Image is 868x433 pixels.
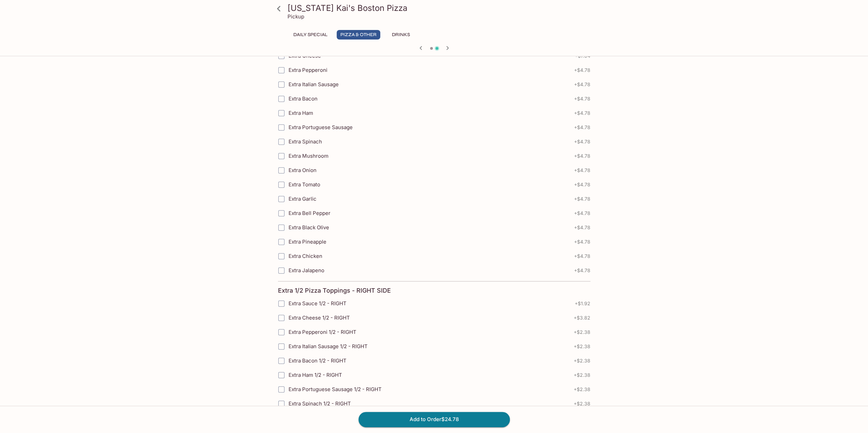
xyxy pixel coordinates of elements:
[289,81,339,88] span: Extra Italian Sausage
[574,253,590,259] span: + $4.78
[574,401,590,406] span: + $2.38
[289,153,328,159] span: Extra Mushroom
[290,30,331,40] button: Daily Special
[574,358,590,364] span: + $2.38
[289,343,368,350] span: Extra Italian Sausage 1/2 - RIGHT
[574,96,590,102] span: + $4.78
[358,412,510,427] button: Add to Order$24.78
[289,357,347,364] span: Extra Bacon 1/2 - RIGHT
[575,301,590,306] span: + $1.92
[289,372,342,378] span: Extra Ham 1/2 - RIGHT
[574,225,590,230] span: + $4.78
[574,168,590,173] span: + $4.78
[386,30,416,40] button: Drinks
[574,139,590,144] span: + $4.78
[289,253,322,259] span: Extra Chicken
[574,344,590,349] span: + $2.38
[574,182,590,187] span: + $4.78
[289,238,326,245] span: Extra Pineapple
[574,329,590,335] span: + $2.38
[574,153,590,159] span: + $4.78
[574,196,590,202] span: + $4.78
[574,315,590,321] span: + $3.82
[289,400,351,407] span: Extra Spinach 1/2 - RIGHT
[289,124,353,130] span: Extra Portuguese Sausage
[574,387,590,392] span: + $2.38
[574,268,590,273] span: + $4.78
[289,138,322,145] span: Extra Spinach
[289,314,350,321] span: Extra Cheese 1/2 - RIGHT
[289,110,313,116] span: Extra Ham
[574,125,590,130] span: + $4.78
[289,329,356,335] span: Extra Pepperoni 1/2 - RIGHT
[574,82,590,87] span: + $4.78
[289,167,317,173] span: Extra Onion
[574,372,590,378] span: + $2.38
[289,210,330,216] span: Extra Bell Pepper
[574,110,590,116] span: + $4.78
[574,211,590,216] span: + $4.78
[289,300,347,307] span: Extra Sauce 1/2 - RIGHT
[289,67,327,73] span: Extra Pepperoni
[288,13,304,20] p: Pickup
[289,181,320,188] span: Extra Tomato
[574,239,590,245] span: + $4.78
[278,287,391,294] h4: Extra 1/2 Pizza Toppings - RIGHT SIDE
[289,386,382,392] span: Extra Portuguese Sausage 1/2 - RIGHT
[288,3,592,13] h3: [US_STATE] Kai's Boston Pizza
[289,95,318,102] span: Extra Bacon
[289,196,317,202] span: Extra Garlic
[337,30,380,40] button: Pizza & Other
[289,267,324,274] span: Extra Jalapeno
[574,67,590,73] span: + $4.78
[289,224,329,231] span: Extra Black Olive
